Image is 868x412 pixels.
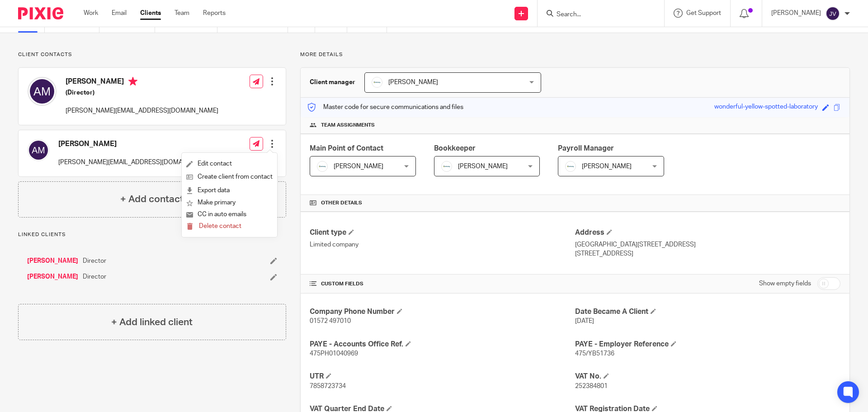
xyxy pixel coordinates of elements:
span: Director [83,256,106,265]
a: [PERSON_NAME] [27,256,78,265]
a: Reports [203,9,226,18]
h4: + Add contact [120,192,184,206]
a: Edit contact [186,157,273,170]
h4: VAT No. [575,372,840,381]
h4: PAYE - Employer Reference [575,340,840,349]
span: Payroll Manager [558,145,614,152]
span: Team assignments [321,122,375,129]
img: svg%3E [826,6,840,21]
h4: Company Phone Number [310,307,575,317]
input: Search [556,11,637,19]
p: [PERSON_NAME][EMAIL_ADDRESS][DOMAIN_NAME] [58,158,211,167]
img: Pixie [18,7,63,19]
p: [GEOGRAPHIC_DATA][STREET_ADDRESS] [575,240,840,249]
h4: [PERSON_NAME] [58,139,211,149]
p: Linked clients [18,231,286,238]
span: Main Point of Contact [310,145,383,152]
button: CC in auto emails [186,209,246,221]
span: [PERSON_NAME] [334,163,383,170]
span: 01572 497010 [310,318,351,324]
p: More details [300,51,850,58]
h4: Date Became A Client [575,307,840,317]
h4: Address [575,228,840,237]
button: Delete contact [186,221,241,232]
span: Delete contact [199,223,241,229]
a: [PERSON_NAME] [27,272,78,281]
a: Export data [186,184,273,197]
span: [PERSON_NAME] [582,163,632,170]
span: 252384801 [575,383,608,389]
label: Show empty fields [759,279,811,288]
h4: [PERSON_NAME] [66,77,218,88]
span: 475/YB51736 [575,350,614,357]
p: [PERSON_NAME][EMAIL_ADDRESS][DOMAIN_NAME] [66,106,218,115]
span: Other details [321,199,362,207]
img: svg%3E [28,139,49,161]
img: Infinity%20Logo%20with%20Whitespace%20.png [372,77,382,88]
span: [DATE] [575,318,594,324]
p: [PERSON_NAME] [771,9,821,18]
span: 7858723734 [310,383,346,389]
h4: CUSTOM FIELDS [310,280,575,288]
h5: (Director) [66,88,218,97]
button: Make primary [186,197,236,209]
span: Bookkeeper [434,145,476,152]
p: Limited company [310,240,575,249]
img: Infinity%20Logo%20with%20Whitespace%20.png [317,161,328,172]
h4: PAYE - Accounts Office Ref. [310,340,575,349]
img: Infinity%20Logo%20with%20Whitespace%20.png [441,161,452,172]
h4: Client type [310,228,575,237]
div: wonderful-yellow-spotted-laboratory [714,102,818,113]
span: Director [83,272,106,281]
span: [PERSON_NAME] [458,163,508,170]
span: 475PH01040969 [310,350,358,357]
p: Master code for secure communications and files [307,103,463,112]
img: Infinity%20Logo%20with%20Whitespace%20.png [565,161,576,172]
a: Work [84,9,98,18]
img: svg%3E [28,77,57,106]
h4: + Add linked client [111,315,193,329]
p: Client contacts [18,51,286,58]
a: Clients [140,9,161,18]
span: Get Support [686,10,721,16]
a: Team [175,9,189,18]
a: Create client from contact [186,170,273,184]
h3: Client manager [310,78,355,87]
h4: UTR [310,372,575,381]
p: [STREET_ADDRESS] [575,249,840,258]
span: [PERSON_NAME] [388,79,438,85]
a: Email [112,9,127,18]
i: Primary [128,77,137,86]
